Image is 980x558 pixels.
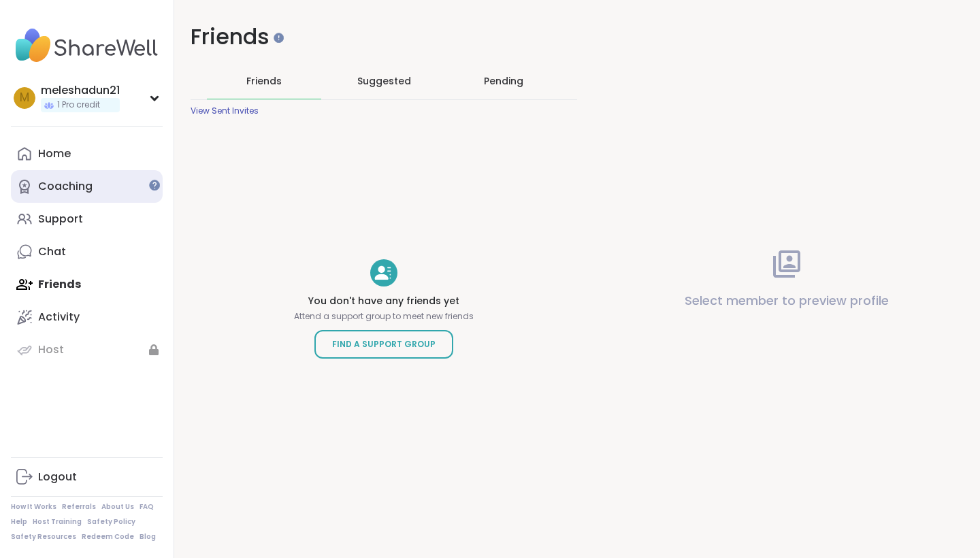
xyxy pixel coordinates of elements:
span: m [20,89,29,107]
span: 1 Pro credit [57,99,100,111]
a: Host Training [33,517,82,527]
a: Safety Resources [11,532,76,542]
div: Coaching [38,179,93,194]
a: Activity [11,301,163,333]
h1: Friends [191,22,577,52]
a: Referrals [62,502,96,512]
iframe: Spotlight [274,33,284,43]
a: How It Works [11,502,56,512]
span: Friends [246,74,282,88]
div: View Sent Invites [191,105,259,116]
p: Attend a support group to meet new friends [294,311,474,322]
a: Redeem Code [82,532,134,542]
div: Home [38,146,71,161]
a: Coaching [11,170,163,203]
a: About Us [101,502,134,512]
a: Help [11,517,27,527]
div: Activity [38,310,80,325]
div: Host [38,342,64,357]
img: ShareWell Nav Logo [11,22,163,69]
a: FAQ [140,502,154,512]
span: Suggested [357,74,411,88]
div: Support [38,212,83,227]
iframe: Spotlight [149,180,160,191]
a: Support [11,203,163,235]
a: Blog [140,532,156,542]
a: Safety Policy [87,517,135,527]
h4: You don't have any friends yet [294,295,474,308]
a: Logout [11,461,163,493]
div: Chat [38,244,66,259]
div: meleshadun21 [41,83,120,98]
a: Home [11,137,163,170]
p: Select member to preview profile [685,291,889,310]
div: Pending [484,74,523,88]
a: Chat [11,235,163,268]
span: Find a Support Group [332,338,436,351]
div: Logout [38,470,77,485]
a: Find a Support Group [314,330,453,359]
a: Host [11,333,163,366]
